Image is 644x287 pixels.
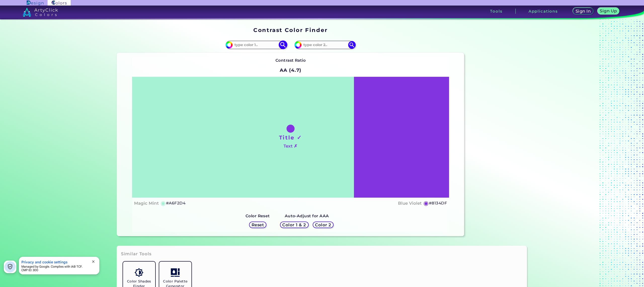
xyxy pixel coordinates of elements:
[166,200,185,206] h5: #A6F2D4
[573,8,594,15] a: Sign In
[529,9,558,13] h3: Applications
[429,200,447,206] h5: #8134DF
[599,9,617,13] h5: Sign Up
[284,142,297,150] h4: Text ✗
[160,200,166,206] h5: ◉
[253,26,328,34] h1: Contrast Color Finder
[135,268,143,277] img: icon_color_shades.svg
[466,25,529,238] iframe: Advertisement
[398,200,422,207] h4: Blue Violet
[251,223,264,227] h5: Reset
[302,42,348,48] input: type color 2..
[278,41,287,49] img: icon search
[171,268,180,277] img: icon_col_pal_col.svg
[279,134,302,141] h1: Title ✓
[597,8,620,15] a: Sign Up
[277,65,304,76] h2: AA (4.7)
[575,9,591,13] h5: Sign In
[233,42,279,48] input: type color 1..
[134,200,159,207] h4: Magic Mint
[27,1,44,5] img: ArtyClick Design logo
[285,213,329,218] strong: Auto-Adjust for AAA
[275,58,306,63] strong: Contrast Ratio
[423,200,429,206] h5: ◉
[282,223,307,227] h5: Color 1 & 2
[121,251,152,257] h3: Similar Tools
[490,9,502,13] h3: Tools
[348,41,356,49] img: icon search
[315,223,332,227] h5: Color 2
[246,213,270,218] strong: Color Reset
[23,8,58,17] img: logo_artyclick_colors_white.svg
